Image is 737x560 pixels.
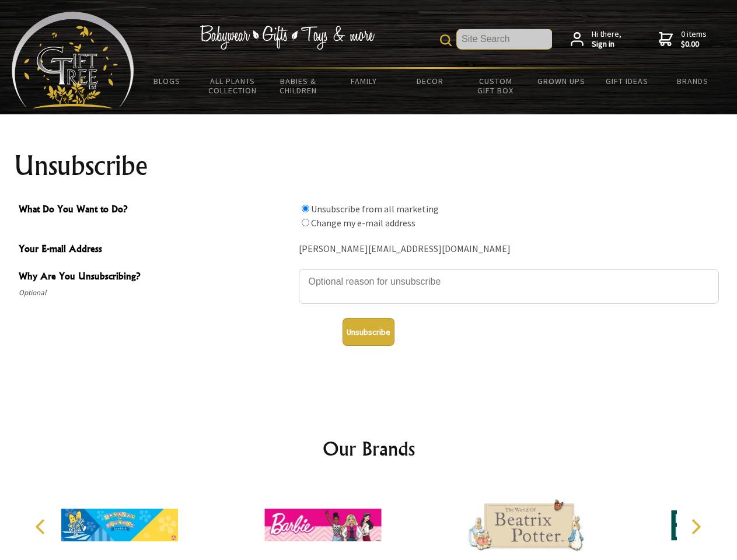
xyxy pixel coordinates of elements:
strong: $0.00 [681,39,707,50]
h2: Our Brands [23,435,714,463]
a: Hi there,Sign in [571,29,621,50]
a: BLOGS [134,69,200,93]
span: What Do You Want to Do? [19,202,293,219]
img: Babyware - Gifts - Toys and more... [12,12,134,108]
button: Unsubscribe [343,318,394,346]
strong: Sign in [592,39,621,50]
a: Brands [660,69,726,93]
a: Family [331,69,397,93]
span: Optional [19,286,293,300]
a: Decor [397,69,463,93]
button: Previous [29,514,55,540]
input: What Do You Want to Do? [302,205,309,212]
span: Why Are You Unsubscribing? [19,269,293,286]
button: Next [683,514,708,540]
span: 0 items [681,29,707,50]
label: Unsubscribe from all marketing [311,203,439,215]
a: Babies & Children [266,69,331,103]
img: Babywear - Gifts - Toys & more [200,25,375,50]
span: Hi there, [592,29,621,50]
a: 0 items$0.00 [659,29,707,50]
span: Your E-mail Address [19,242,293,258]
a: All Plants Collection [200,69,266,103]
h1: Unsubscribe [14,152,724,180]
label: Change my e-mail address [311,217,415,229]
input: Site Search [457,29,552,49]
img: product search [440,34,452,46]
textarea: Why Are You Unsubscribing? [299,269,719,304]
a: Custom Gift Box [463,69,529,103]
input: What Do You Want to Do? [302,219,309,226]
a: Gift Ideas [594,69,660,93]
div: [PERSON_NAME][EMAIL_ADDRESS][DOMAIN_NAME] [299,240,719,258]
a: Grown Ups [528,69,594,93]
